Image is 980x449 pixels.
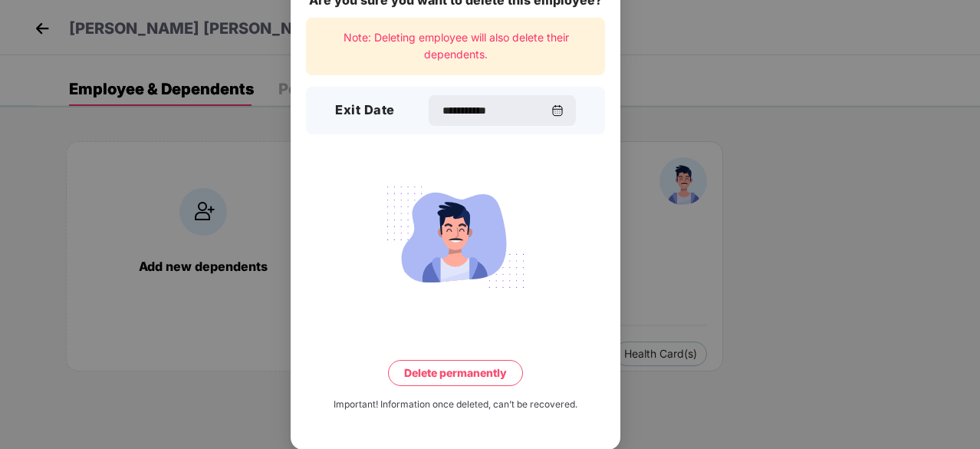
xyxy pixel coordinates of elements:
[388,360,523,386] button: Delete permanently
[334,398,577,412] div: Important! Information once deleted, can’t be recovered.
[306,18,605,75] div: Note: Deleting employee will also delete their dependents.
[335,101,395,121] h3: Exit Date
[370,177,541,297] img: svg+xml;base64,PHN2ZyB4bWxucz0iaHR0cDovL3d3dy53My5vcmcvMjAwMC9zdmciIHdpZHRoPSIyMjQiIGhlaWdodD0iMT...
[551,104,564,117] img: svg+xml;base64,PHN2ZyBpZD0iQ2FsZW5kYXItMzJ4MzIiIHhtbG5zPSJodHRwOi8vd3d3LnczLm9yZy8yMDAwL3N2ZyIgd2...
